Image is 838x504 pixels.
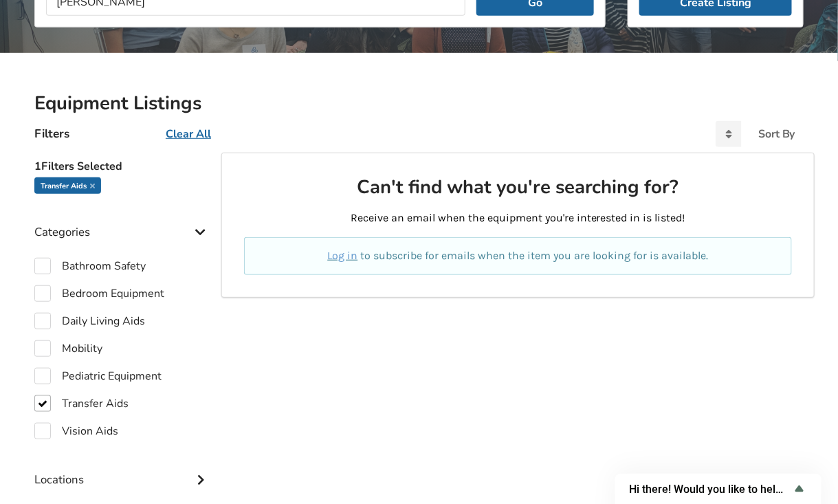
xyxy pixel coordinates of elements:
[34,153,210,177] h5: 1 Filters Selected
[244,210,792,226] p: Receive an email when the equipment you're interested in is listed!
[34,395,129,412] label: Transfer Aids
[34,285,164,302] label: Bedroom Equipment
[34,340,102,357] label: Mobility
[34,423,118,439] label: Vision Aids
[34,258,146,274] label: Bathroom Safety
[34,445,210,494] div: Locations
[629,481,808,497] button: Show survey - Hi there! Would you like to help us improve AssistList?
[327,249,357,262] a: Log in
[244,175,792,199] h2: Can't find what you're searching for?
[34,368,162,384] label: Pediatric Equipment
[34,197,210,246] div: Categories
[758,129,795,140] div: Sort By
[34,177,101,194] div: Transfer Aids
[34,126,69,142] h4: Filters
[34,313,145,329] label: Daily Living Aids
[261,248,775,264] p: to subscribe for emails when the item you are looking for is available.
[34,91,804,116] h2: Equipment Listings
[166,127,211,142] u: Clear All
[629,483,791,496] span: Hi there! Would you like to help us improve AssistList?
